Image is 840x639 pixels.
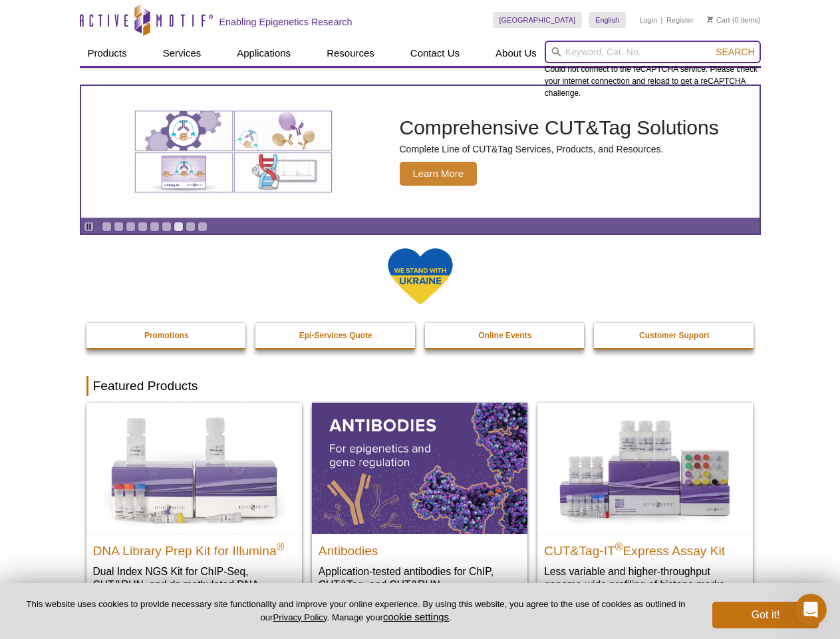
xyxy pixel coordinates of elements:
a: Go to slide 6 [162,222,172,232]
strong: Epi-Services Quote [299,331,372,340]
a: Go to slide 2 [114,222,124,232]
article: Comprehensive CUT&Tag Solutions [81,86,760,218]
img: Various genetic charts and diagrams. [134,110,333,194]
a: Go to slide 4 [138,222,148,232]
input: Keyword, Cat. No. [545,41,761,63]
a: [GEOGRAPHIC_DATA] [493,12,583,28]
iframe: Intercom live chat [795,594,827,626]
a: Promotions [86,323,247,348]
a: All Antibodies Antibodies Application-tested antibodies for ChIP, CUT&Tag, and CUT&RUN. [312,403,527,604]
a: Go to slide 8 [186,222,196,232]
a: Go to slide 5 [150,222,160,232]
button: Search [712,46,758,58]
a: DNA Library Prep Kit for Illumina DNA Library Prep Kit for Illumina® Dual Index NGS Kit for ChIP-... [86,403,302,618]
a: About Us [488,41,545,66]
sup: ® [277,540,285,552]
a: Toggle autoplay [84,222,94,232]
a: Various genetic charts and diagrams. Comprehensive CUT&Tag Solutions Complete Line of CUT&Tag Ser... [81,86,760,218]
img: We Stand With Ukraine [387,247,454,306]
strong: Customer Support [639,331,709,340]
a: Register [666,15,694,25]
a: Services [155,41,210,66]
button: Got it! [712,602,819,628]
a: English [589,12,626,28]
h2: Comprehensive CUT&Tag Solutions [400,118,719,138]
a: CUT&Tag-IT® Express Assay Kit CUT&Tag-IT®Express Assay Kit Less variable and higher-throughput ge... [537,403,753,604]
li: | [661,12,663,28]
h2: Featured Products [86,376,754,396]
h2: DNA Library Prep Kit for Illumina [93,538,295,558]
a: Applications [229,41,299,66]
img: CUT&Tag-IT® Express Assay Kit [537,403,753,533]
a: Customer Support [594,323,755,348]
p: Complete Line of CUT&Tag Services, Products, and Resources. [400,143,719,155]
a: Privacy Policy [273,612,327,622]
a: Go to slide 7 [174,222,184,232]
img: Your Cart [707,16,713,23]
p: Less variable and higher-throughput genome-wide profiling of histone marks​. [544,564,746,592]
a: Go to slide 3 [126,222,136,232]
span: Search [716,47,754,57]
img: DNA Library Prep Kit for Illumina [86,403,302,533]
h2: Enabling Epigenetics Research [219,16,352,28]
h2: Antibodies [319,538,521,558]
a: Login [639,15,657,25]
div: Could not connect to the reCAPTCHA service. Please check your internet connection and reload to g... [545,41,761,99]
strong: Online Events [478,331,531,340]
a: Epi-Services Quote [255,323,416,348]
a: Contact Us [402,41,468,66]
p: This website uses cookies to provide necessary site functionality and improve your online experie... [21,598,690,624]
button: cookie settings [383,611,449,622]
h2: CUT&Tag-IT Express Assay Kit [544,538,746,558]
img: All Antibodies [312,403,527,533]
p: Application-tested antibodies for ChIP, CUT&Tag, and CUT&RUN. [319,564,521,592]
strong: Promotions [144,331,189,340]
span: Learn More [400,162,478,186]
a: Cart [707,15,730,25]
li: (0 items) [707,12,761,28]
p: Dual Index NGS Kit for ChIP-Seq, CUT&RUN, and ds methylated DNA assays. [93,564,295,605]
a: Products [80,41,135,66]
a: Go to slide 1 [102,222,112,232]
sup: ® [615,540,623,552]
a: Go to slide 9 [198,222,208,232]
a: Resources [319,41,382,66]
a: Online Events [425,323,586,348]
